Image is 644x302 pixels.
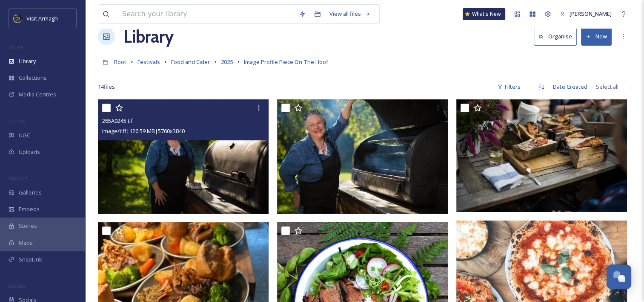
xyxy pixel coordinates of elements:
[137,57,160,67] a: Festivals
[534,28,581,45] a: Organise
[137,58,160,66] span: Festivals
[102,117,133,125] span: 265A0245.tif
[463,8,505,20] a: What's New
[19,131,30,139] span: UGC
[9,283,26,289] span: SOCIALS
[9,175,28,182] span: WIDGETS
[19,57,36,65] span: Library
[19,205,40,213] span: Embeds
[171,57,210,67] a: Food and Cider
[102,127,185,135] span: image/tiff | 126.59 MB | 5760 x 3840
[171,58,210,66] span: Food and Cider
[114,57,126,67] a: Root
[581,28,612,45] button: New
[570,10,612,17] span: [PERSON_NAME]
[596,83,618,91] span: Select all
[534,28,577,45] button: Organise
[549,78,592,95] div: Date Created
[14,14,22,23] img: THE-FIRST-PLACE-VISIT-ARMAGH.COM-BLACK.jpg
[244,58,328,66] span: Image Profile Piece On The Hoof
[9,44,23,50] span: MEDIA
[19,148,40,156] span: Uploads
[19,222,37,230] span: Stories
[26,15,58,22] span: Visit Armagh
[114,58,126,66] span: Root
[555,6,616,22] a: [PERSON_NAME]
[9,118,27,125] span: COLLECT
[123,24,174,49] a: Library
[98,99,269,214] img: 265A0245.tif
[19,74,47,82] span: Collections
[493,78,525,95] div: Filters
[607,264,631,289] button: Open Chat
[19,256,42,264] span: SnapLink
[221,57,233,67] a: 2025
[19,189,42,197] span: Galleries
[244,57,328,67] a: Image Profile Piece On The Hoof
[118,5,295,23] input: Search your library
[277,99,448,214] img: 265A0254 (1).tif
[325,6,375,22] a: View all files
[456,99,627,212] img: Cooking with Fire at Armagh Food and Cider Festival.tif
[19,239,33,247] span: Maps
[98,83,115,91] span: 14 file s
[221,58,233,66] span: 2025
[19,90,56,99] span: Media Centres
